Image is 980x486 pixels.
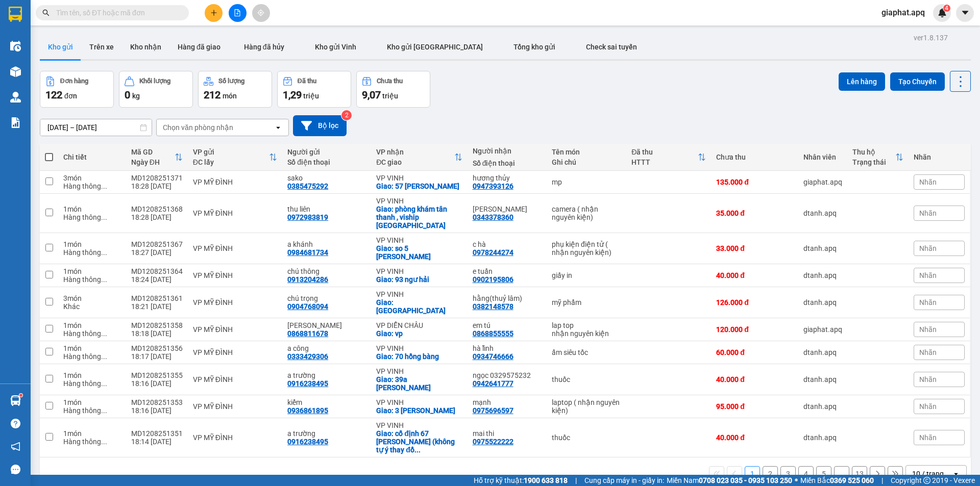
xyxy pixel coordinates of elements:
span: ... [101,182,107,190]
div: 0947393126 [473,182,513,190]
div: VP MỸ ĐÌNH [193,433,277,442]
img: warehouse-icon [10,92,21,103]
div: MD1208251353 [131,398,183,406]
div: Giao: 93 ngư hải [376,275,462,284]
div: 1 món [63,371,121,379]
span: Nhãn [919,271,937,279]
div: VP MỸ ĐÌNH [193,375,277,383]
span: Tổng kho gửi [513,43,555,51]
span: Kho gửi [GEOGRAPHIC_DATA] [387,43,483,51]
span: triệu [382,92,398,100]
span: Nhãn [919,178,937,186]
div: 1 món [63,240,121,248]
span: 0 [125,89,130,101]
div: 3 món [63,294,121,302]
div: HTTT [631,158,698,166]
img: logo-vxr [9,7,22,22]
div: a công [287,344,366,352]
div: dtanh.apq [803,433,842,442]
div: 0868855555 [473,329,513,338]
div: Trạng thái [852,158,895,166]
div: hà lĩnh [473,344,542,352]
div: mai thi [473,429,542,438]
div: Người nhận [473,147,542,155]
button: Kho nhận [122,35,169,59]
span: Cung cấp máy in - giấy in: [584,475,664,486]
div: VP VINH [376,367,462,375]
span: Hỗ trợ kỹ thuật: [474,475,568,486]
span: triệu [303,92,319,100]
div: 18:16 [DATE] [131,379,183,388]
div: Chưa thu [716,153,793,161]
div: Giao: chợ vinh [376,298,462,315]
div: 0343378360 [473,213,513,221]
div: MD1208251361 [131,294,183,302]
img: warehouse-icon [10,66,21,77]
span: Nhãn [919,325,937,334]
div: VP gửi [193,148,269,156]
div: VP MỸ ĐÌNH [193,244,277,252]
span: plus [210,9,217,16]
div: mp [552,178,621,186]
div: Hàng thông thường [63,248,121,257]
div: Số điện thoại [473,159,542,167]
div: MD1208251356 [131,344,183,352]
div: Hàng thông thường [63,182,121,190]
div: 0978244274 [473,248,513,257]
div: VP VINH [376,236,462,244]
div: phụ kiện điện tử ( nhận nguyên kiện) [552,240,621,257]
div: 40.000 đ [716,433,793,442]
span: aim [257,9,264,16]
span: ... [101,438,107,446]
div: 18:27 [DATE] [131,248,183,257]
sup: 1 [19,394,22,397]
div: Nhãn [914,153,965,161]
div: giấy in [552,271,621,279]
div: Giao: cố định 67 trần thủ độ (không tự ý thay đổi cúa kh) [376,429,462,454]
span: 1,29 [283,89,302,101]
button: 1 [745,466,760,481]
div: dtanh.apq [803,209,842,217]
div: VP DIỄN CHÂU [376,321,462,329]
div: camera ( nhận nguyên kiện) [552,205,621,221]
div: dtanh.apq [803,348,842,356]
button: Tạo Chuyến [890,72,945,91]
span: Miền Bắc [800,475,874,486]
div: 18:14 [DATE] [131,438,183,446]
div: 126.000 đ [716,298,793,306]
svg: open [274,123,282,132]
div: Hàng thông thường [63,329,121,338]
span: ... [101,406,107,415]
div: khắc hải [473,205,542,213]
div: 18:16 [DATE] [131,406,183,415]
sup: 4 [943,5,950,12]
div: ấm siêu tốc [552,348,621,356]
div: 0904768094 [287,302,328,311]
div: Chọn văn phòng nhận [163,122,233,133]
strong: 1900 633 818 [524,476,568,484]
div: 0975522222 [473,438,513,446]
button: caret-down [956,4,974,22]
span: Hàng đã hủy [244,43,284,51]
div: 18:18 [DATE] [131,329,183,338]
div: thu liên [287,205,366,213]
span: Nhãn [919,375,937,383]
div: 18:24 [DATE] [131,275,183,284]
button: 13 [852,466,867,481]
div: 1 món [63,321,121,329]
div: ngọc 0329575232 [473,371,542,379]
div: VP MỸ ĐÌNH [193,348,277,356]
div: 0934746666 [473,352,513,361]
button: aim [252,4,270,22]
span: file-add [234,9,241,16]
div: kiểm [287,398,366,406]
div: Khác [63,302,121,311]
div: MD1208251351 [131,429,183,438]
div: chú trọng [287,294,366,302]
img: solution-icon [10,117,21,128]
button: Số lượng212món [198,71,272,108]
img: warehouse-icon [10,395,21,406]
span: question-circle [11,419,20,428]
div: Chưa thu [377,78,403,85]
span: 9,07 [362,89,381,101]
